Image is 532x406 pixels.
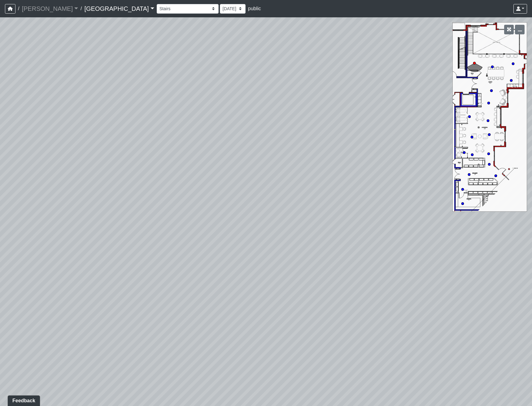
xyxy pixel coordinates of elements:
[5,394,41,406] iframe: Ybug feedback widget
[248,6,261,11] span: public
[15,2,22,15] span: /
[78,2,84,15] span: /
[22,2,78,15] a: [PERSON_NAME]
[84,2,154,15] a: [GEOGRAPHIC_DATA]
